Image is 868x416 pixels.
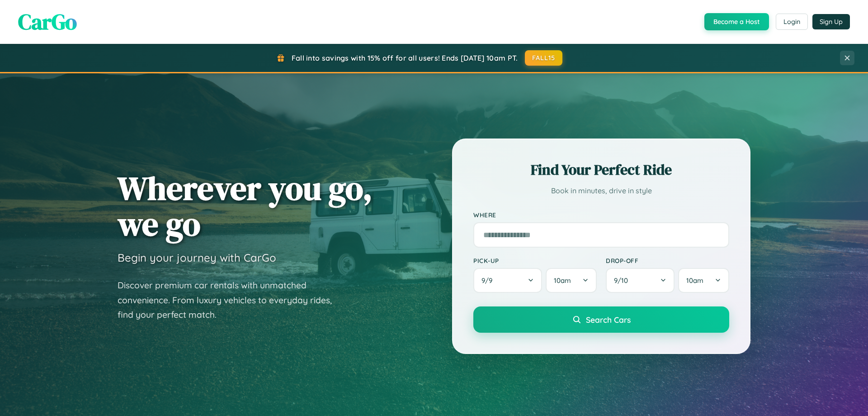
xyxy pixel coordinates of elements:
[554,276,571,285] span: 10am
[606,268,675,293] button: 9/10
[525,50,563,66] button: FALL15
[704,13,769,30] button: Become a Host
[473,257,597,264] label: Pick-up
[606,257,729,264] label: Drop-off
[586,315,631,325] span: Search Cars
[678,268,729,293] button: 10am
[812,14,850,29] button: Sign Up
[118,170,373,242] h1: Wherever you go, we go
[118,278,344,322] p: Discover premium car rentals with unmatched convenience. From luxury vehicles to everyday rides, ...
[686,276,703,285] span: 10am
[18,7,77,37] span: CarGo
[473,160,729,180] h2: Find Your Perfect Ride
[546,268,597,293] button: 10am
[776,14,808,30] button: Login
[473,184,729,197] p: Book in minutes, drive in style
[473,306,729,333] button: Search Cars
[118,251,276,264] h3: Begin your journey with CarGo
[473,211,729,219] label: Where
[292,53,518,62] span: Fall into savings with 15% off for all users! Ends [DATE] 10am PT.
[473,268,542,293] button: 9/9
[614,276,632,285] span: 9 / 10
[481,276,497,285] span: 9 / 9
